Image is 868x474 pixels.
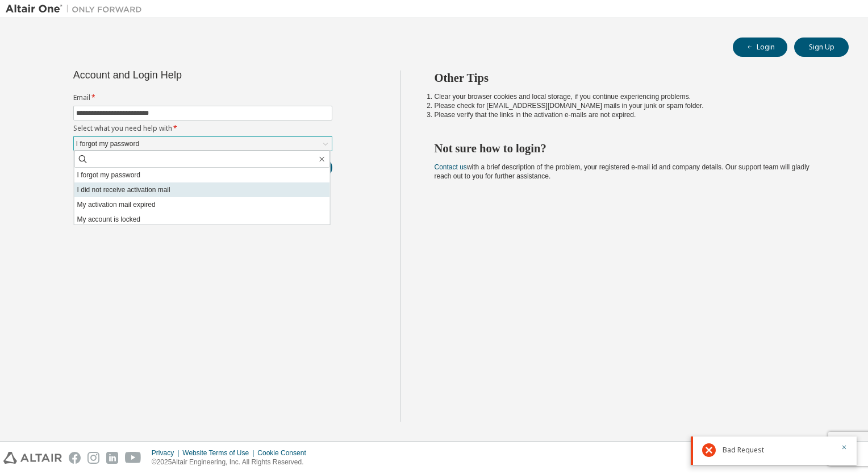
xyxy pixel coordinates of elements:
[723,446,764,455] span: Bad Request
[435,163,467,171] a: Contact us
[3,452,62,464] img: altair_logo.svg
[435,70,829,85] h2: Other Tips
[74,168,330,182] li: I forgot my password
[435,110,829,119] li: Please verify that the links in the activation e-mails are not expired.
[435,92,829,101] li: Clear your browser cookies and local storage, if you continue experiencing problems.
[73,93,332,102] label: Email
[73,70,281,80] div: Account and Login Help
[435,163,809,180] span: with a brief description of the problem, your registered e-mail id and company details. Our suppo...
[69,452,81,464] img: facebook.svg
[6,3,148,15] img: Altair One
[733,38,787,57] button: Login
[106,452,118,464] img: linkedin.svg
[74,138,141,150] div: I forgot my password
[152,448,182,458] div: Privacy
[87,452,99,464] img: instagram.svg
[152,458,313,467] p: © 2025 Altair Engineering, Inc. All Rights Reserved.
[73,124,332,133] label: Select what you need help with
[435,101,829,110] li: Please check for [EMAIL_ADDRESS][DOMAIN_NAME] mails in your junk or spam folder.
[182,448,257,458] div: Website Terms of Use
[125,452,141,464] img: youtube.svg
[435,141,829,156] h2: Not sure how to login?
[794,38,849,57] button: Sign Up
[74,137,332,151] div: I forgot my password
[257,448,312,458] div: Cookie Consent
